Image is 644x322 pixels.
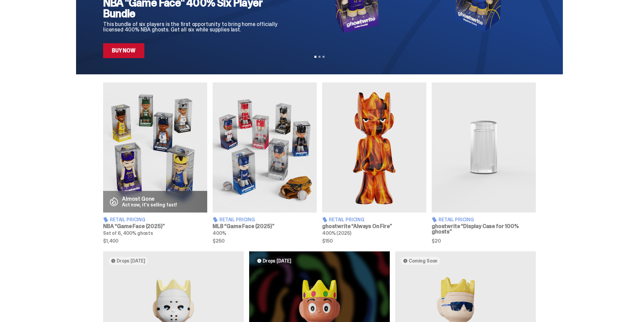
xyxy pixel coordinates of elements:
img: Game Face (2025) [213,82,317,213]
a: Game Face (2025) Almost Gone Act now, it's selling fast! Retail Pricing [103,82,207,243]
button: View slide 3 [323,56,325,58]
a: Buy Now [103,43,144,58]
span: $250 [213,239,317,243]
img: Always On Fire [322,82,426,213]
span: Drops [DATE] [263,258,291,264]
span: $20 [432,239,536,243]
span: Retail Pricing [438,217,474,222]
p: Almost Gone [122,196,177,202]
span: Retail Pricing [219,217,255,222]
a: Display Case for 100% ghosts Retail Pricing [432,82,536,243]
a: Always On Fire Retail Pricing [322,82,426,243]
h3: ghostwrite “Display Case for 100% ghosts” [432,224,536,234]
h3: ghostwrite “Always On Fire” [322,224,426,229]
p: Act now, it's selling fast! [122,202,177,207]
button: View slide 2 [318,56,320,58]
span: Set of 6, 400% ghosts [103,230,153,236]
button: View slide 1 [314,56,316,58]
span: Retail Pricing [110,217,145,222]
span: $150 [322,239,426,243]
img: Display Case for 100% ghosts [432,82,536,213]
span: 400% [213,230,226,236]
span: Coming Soon [409,258,437,264]
a: Game Face (2025) Retail Pricing [213,82,317,243]
h3: MLB “Game Face (2025)” [213,224,317,229]
h3: NBA “Game Face (2025)” [103,224,207,229]
img: Game Face (2025) [103,82,207,213]
span: Retail Pricing [329,217,364,222]
span: $1,400 [103,239,207,243]
span: 400% (2025) [322,230,351,236]
p: This bundle of six players is the first opportunity to bring home officially licensed 400% NBA gh... [103,22,283,32]
span: Drops [DATE] [117,258,145,264]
